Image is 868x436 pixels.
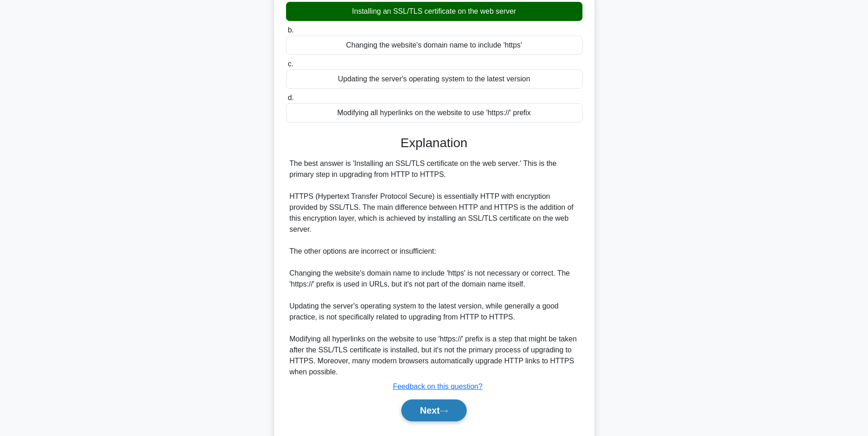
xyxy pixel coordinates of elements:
div: Updating the server's operating system to the latest version [286,69,582,89]
h3: Explanation [291,135,577,151]
div: The best answer is 'Installing an SSL/TLS certificate on the web server.' This is the primary ste... [290,158,579,378]
span: b. [288,26,294,34]
a: Feedback on this question? [393,383,483,390]
div: Changing the website's domain name to include 'https' [286,36,582,55]
span: c. [288,60,293,68]
div: Installing an SSL/TLS certificate on the web server [286,2,582,21]
div: Modifying all hyperlinks on the website to use 'https://' prefix [286,103,582,122]
button: Next [401,399,467,421]
span: d. [288,94,294,101]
